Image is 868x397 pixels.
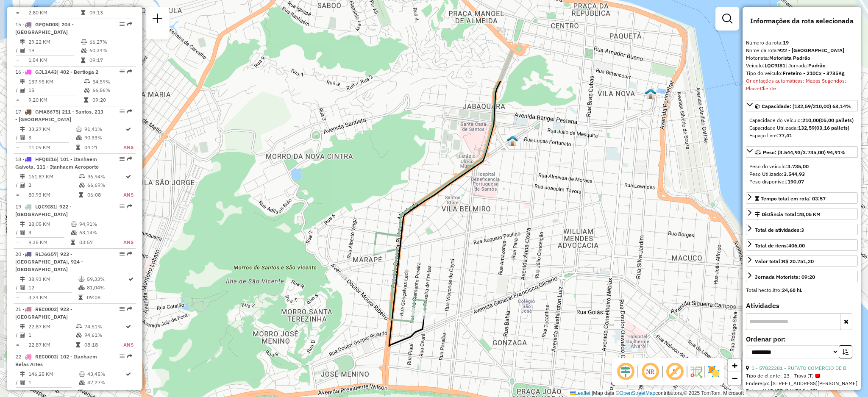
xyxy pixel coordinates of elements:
i: Total de Atividades [20,380,25,385]
td: 1 [28,378,78,387]
i: Tempo total em rota [79,390,83,395]
span: RLJ6G57 [35,251,57,257]
i: % de utilização do peso [76,127,82,132]
td: / [15,46,19,55]
td: = [15,56,19,64]
span: | 211 - Santos, 213 - [GEOGRAPHIC_DATA] [15,108,103,122]
a: Zoom in [728,359,741,372]
span: Total de atividades: [755,227,804,233]
td: 80,93 KM [28,191,78,199]
span: 15 - [15,21,74,35]
span: 18 - [15,156,99,170]
em: Opções [120,354,125,359]
i: Rota otimizada [128,277,134,282]
div: Capacidade Utilizada: [749,124,854,132]
div: Atividade não roteirizada - SUPERMERCADO VARANDA [334,272,355,280]
i: Total de Atividades [20,48,25,53]
span: GFQ5D08 [35,21,58,28]
i: Tempo total em rota [71,240,75,245]
td: 91,41% [84,125,123,133]
span: 19 - [15,203,72,217]
i: Total de Atividades [20,285,25,290]
a: Zoom out [728,372,741,385]
td: 09:20 [92,96,132,104]
span: | [592,390,593,396]
i: % de utilização da cubagem [79,183,85,188]
i: Tempo total em rota [81,58,85,63]
strong: Freteiro - 210Cx - 3735Kg [783,70,845,76]
span: | 922 - [GEOGRAPHIC_DATA] [15,203,72,217]
td: 94,91% [79,220,114,228]
img: Santos [507,135,518,146]
em: Opções [120,156,125,161]
td: = [15,293,19,302]
td: 22,87 KM [28,322,75,331]
em: Opções [120,204,125,209]
i: Tempo total em rota [81,10,85,15]
span: 20 - [15,251,83,272]
td: ANS [114,238,134,247]
a: Distância Total:28,05 KM [746,208,858,219]
td: 94,61% [84,331,123,339]
i: % de utilização da cubagem [71,230,77,235]
em: Opções [120,251,125,256]
i: Distância Total [20,79,25,84]
td: = [15,238,19,247]
td: 161,87 KM [28,172,78,181]
strong: 19 [783,39,789,46]
div: Nome da rota: [746,47,858,54]
div: Total de itens: [755,242,805,250]
i: Rota otimizada [126,324,131,329]
strong: 3.735,00 [787,163,809,169]
td: ANS [123,388,134,397]
em: Rota exportada [127,204,132,209]
div: Motorista: [746,54,858,62]
td: 137,95 KM [28,78,83,86]
strong: R$ 20.751,20 [782,258,814,264]
em: Rota exportada [127,22,132,27]
i: Distância Total [20,372,25,377]
i: Total de Atividades [20,333,25,338]
i: Rota otimizada [126,127,131,132]
div: Bairro: MARAPE (SANTOS / SP) [746,387,858,395]
td: = [15,96,19,104]
i: Distância Total [20,127,25,132]
span: Ocultar NR [640,361,660,382]
em: Opções [120,109,125,114]
span: Tempo total em rota: 03:57 [761,195,826,202]
strong: 210,00 [802,117,819,123]
i: % de utilização da cubagem [81,48,87,53]
em: Rota exportada [127,109,132,114]
em: Rota exportada [127,251,132,256]
td: / [15,228,19,237]
td: ANS [123,191,134,199]
span: REC0002 [35,306,57,312]
i: % de utilização da cubagem [79,380,85,385]
div: Capacidade do veículo: [749,117,854,124]
a: Jornada Motorista: 09:20 [746,271,858,282]
span: − [732,373,737,383]
span: + [732,360,737,371]
td: ANS [123,143,134,152]
td: 146,25 KM [28,388,78,397]
td: 81,04% [86,283,128,292]
span: | 923 - [GEOGRAPHIC_DATA], 924 - [GEOGRAPHIC_DATA] [15,251,83,272]
td: 1 [28,331,75,339]
td: 59,33% [86,275,128,283]
td: 08:18 [84,341,123,349]
i: % de utilização da cubagem [76,135,82,140]
td: 09:17 [89,56,132,64]
div: Peso disponível: [749,178,854,186]
strong: 922 - [GEOGRAPHIC_DATA] [778,47,844,53]
td: 63,14% [79,228,114,237]
a: Total de atividades:3 [746,224,858,235]
strong: 406,00 [788,242,805,249]
td: 09:08 [86,293,128,302]
em: Rota exportada [127,156,132,161]
td: 11,09 KM [28,143,75,152]
td: / [15,133,19,142]
strong: (05,00 pallets) [819,117,854,123]
div: Orientações automáticas: Mapas Sugeridos: Placa-Cliente [746,77,858,92]
td: 9,35 KM [28,238,70,247]
td: 15 [28,86,83,94]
